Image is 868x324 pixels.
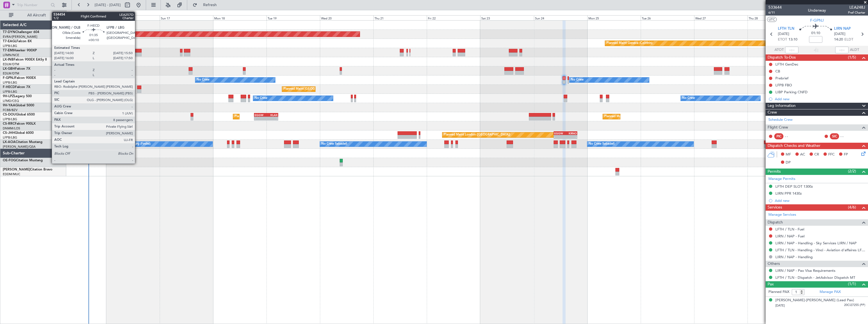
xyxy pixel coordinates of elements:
[3,58,47,61] a: LX-INBFalcon 900EX EASy II
[768,212,796,218] a: Manage Services
[775,184,813,189] div: LFTH DEP SLOT 1300z
[534,15,587,20] div: Sun 24
[3,122,36,125] a: CS-RRCFalcon 900LX
[190,1,223,9] button: Refresh
[834,37,843,42] span: 14:20
[775,62,798,67] div: LFTH GenDec
[17,1,49,9] input: Trip Number
[3,117,17,121] a: LFPB/LBG
[480,15,534,20] div: Sat 23
[775,234,805,238] a: LIRN / NAP - Fuel
[255,113,266,117] div: EGGW
[3,159,16,162] span: OE-FOG
[3,172,20,176] a: EDDM/MUC
[775,47,784,53] span: ATOT
[3,62,19,66] a: EDLW/DTM
[3,44,17,48] a: LFPB/LBG
[3,108,18,112] a: FCBB/BZV
[565,132,577,135] div: KRNO
[3,95,32,98] a: 9H-LPZLegacy 500
[775,268,835,273] a: LIRN / NAP - Pax Visa Requirements
[3,126,20,130] a: DNMM/LOS
[768,117,793,123] a: Schedule Crew
[3,86,30,89] a: F-HECDFalcon 7X
[774,133,783,139] div: PIC
[3,40,32,43] a: T7-EAGLFalcon 8X
[814,152,819,157] span: CR
[320,15,373,20] div: Wed 20
[834,31,845,37] span: [DATE]
[3,31,39,34] a: T7-DYNChallenger 604
[848,204,856,210] span: (4/6)
[748,15,801,20] div: Thu 28
[6,11,60,20] button: All Aircraft
[775,76,788,81] div: Prebrief
[850,47,859,53] span: ALDT
[3,104,15,107] span: 9H-YAA
[53,15,106,20] div: Fri 15
[198,3,222,7] span: Refresh
[3,113,35,116] a: CS-DOUGlobal 6500
[14,13,59,17] span: All Aircraft
[775,227,804,232] a: LFTH / TLN - Fuel
[3,76,36,80] a: F-GPNJFalcon 900EX
[3,71,19,76] a: EDLW/DTM
[848,281,856,287] span: (1/1)
[848,54,856,60] span: (1/5)
[768,176,795,182] a: Manage Permits
[604,112,692,121] div: Planned Maint [GEOGRAPHIC_DATA] ([GEOGRAPHIC_DATA])
[3,131,15,135] span: CS-JHH
[848,168,856,174] span: (2/2)
[3,140,16,144] span: LX-AOA
[3,135,17,140] a: LFPB/LBG
[786,160,791,165] span: DP
[808,7,826,13] div: Underway
[3,86,15,89] span: F-HECD
[3,35,37,39] a: EVRA/[PERSON_NAME]
[266,113,277,117] div: KLAX
[94,94,107,102] div: No Crew
[768,169,781,175] span: Permits
[768,261,780,267] span: Others
[768,54,796,61] span: Dispatch To-Dos
[840,134,853,139] div: - -
[811,31,820,36] span: 01:10
[775,69,780,74] div: CB
[694,15,748,20] div: Wed 27
[785,47,798,53] input: --:--
[767,17,777,22] button: UTC
[768,219,783,226] span: Dispatch
[565,135,577,139] div: -
[800,152,805,157] span: AC
[768,281,774,288] span: Pax
[70,131,157,139] div: Planned Maint [GEOGRAPHIC_DATA] ([GEOGRAPHIC_DATA])
[810,17,824,23] span: F-GPNJ
[768,289,789,295] label: Planned PAX
[775,90,808,94] div: LIBP Parking CNFD
[3,131,34,135] a: CS-JHHGlobal 6000
[3,145,36,149] a: [PERSON_NAME]/QSA
[3,90,17,94] a: LFPB/LBG
[775,275,855,280] a: LFTH / TLN - Dispatch - JetAdvisor Dispatch MT
[768,103,796,109] span: Leg Information
[255,117,266,120] div: -
[3,99,19,103] a: LFMD/CEQ
[587,15,641,20] div: Mon 25
[3,67,15,71] span: LX-GBH
[554,135,566,139] div: -
[785,134,797,139] div: - -
[3,168,52,171] a: [PERSON_NAME]Citation Bravo
[775,191,802,196] div: LIRN PPR 1430z
[427,15,480,20] div: Fri 22
[589,140,615,148] div: No Crew Sabadell
[3,40,16,43] span: T7-EAGL
[3,49,37,52] a: T7-EMIHawker 900XP
[844,152,848,157] span: FP
[775,298,854,303] div: [PERSON_NAME]-[PERSON_NAME] (Lead Pax)
[321,140,347,148] div: No Crew Sabadell
[768,143,820,149] span: Dispatch Checks and Weather
[3,31,15,34] span: T7-DYN
[828,152,835,157] span: FFC
[682,94,695,102] div: No Crew
[778,37,787,42] span: ETOT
